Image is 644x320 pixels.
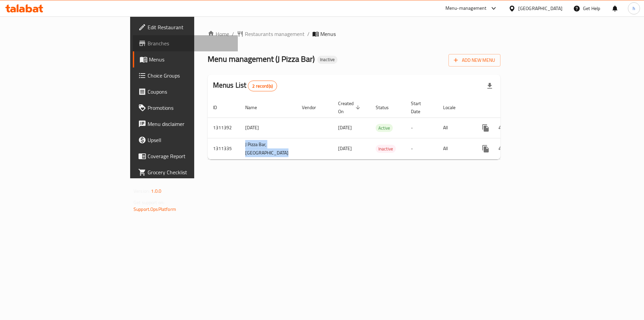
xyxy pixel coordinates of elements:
[472,97,547,118] th: Actions
[302,103,325,111] span: Vendor
[148,136,232,144] span: Upsell
[245,103,266,111] span: Name
[320,30,336,38] span: Menus
[237,30,305,38] a: Restaurants management
[208,51,315,66] span: Menu management ( J Pizza Bar )
[148,88,232,96] span: Coupons
[376,145,396,153] span: Inactive
[245,30,305,38] span: Restaurants management
[133,84,238,100] a: Coupons
[240,118,297,138] td: [DATE]
[338,99,362,116] span: Created On
[240,138,297,159] td: J Pizza Bar,[GEOGRAPHIC_DATA]
[448,54,500,66] button: Add New Menu
[438,118,472,138] td: All
[411,99,430,116] span: Start Date
[438,138,472,159] td: All
[208,97,547,159] table: enhanced table
[148,104,232,112] span: Promotions
[148,168,232,176] span: Grocery Checklist
[213,103,226,111] span: ID
[478,120,494,136] button: more
[376,103,397,111] span: Status
[133,51,238,67] a: Menus
[148,72,232,80] span: Choice Groups
[494,120,510,136] button: Change Status
[133,187,150,195] span: Version:
[148,152,232,160] span: Coverage Report
[317,57,337,62] span: Inactive
[317,56,337,64] div: Inactive
[518,5,562,12] div: [GEOGRAPHIC_DATA]
[133,132,238,148] a: Upsell
[248,83,277,89] span: 2 record(s)
[133,148,238,164] a: Coverage Report
[454,56,495,64] span: Add New Menu
[208,30,500,38] nav: breadcrumb
[406,138,438,159] td: -
[213,80,277,91] h2: Menus List
[376,124,393,132] span: Active
[338,144,352,153] span: [DATE]
[478,141,494,157] button: more
[445,4,487,12] div: Menu-management
[133,67,238,84] a: Choice Groups
[133,205,176,214] a: Support.OpsPlatform
[148,23,232,31] span: Edit Restaurant
[148,39,232,47] span: Branches
[633,5,635,12] span: h
[133,198,164,207] span: Get support on:
[133,35,238,51] a: Branches
[149,55,232,63] span: Menus
[133,164,238,180] a: Grocery Checklist
[133,100,238,116] a: Promotions
[148,120,232,128] span: Menu disclaimer
[133,116,238,132] a: Menu disclaimer
[151,187,161,195] span: 1.0.0
[338,123,352,132] span: [DATE]
[406,118,438,138] td: -
[307,30,310,38] li: /
[133,19,238,35] a: Edit Restaurant
[443,103,464,111] span: Locale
